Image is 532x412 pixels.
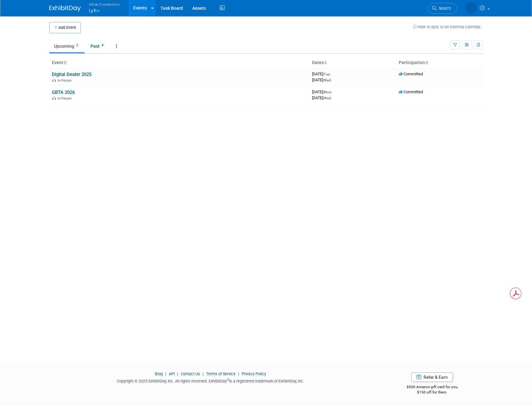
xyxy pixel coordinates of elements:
div: $150 off for them. [381,390,483,395]
span: (Tue) [323,73,330,76]
a: API [169,371,175,376]
a: Sort by Participation Type [425,60,428,65]
a: Sort by Event Name [63,60,66,65]
img: ExhibitDay [49,5,81,12]
img: In-Person Event [52,96,56,100]
th: Dates [310,57,396,68]
span: Search [436,6,451,11]
span: 2 [74,43,80,48]
a: How to sync to an external calendar... [413,24,483,29]
span: In-Person [58,96,74,100]
span: [DATE] [312,89,333,94]
span: (Wed) [323,96,331,100]
span: (Mon) [323,90,331,94]
img: Brian Lew [465,2,477,14]
a: GBTA 2026 [52,89,75,95]
a: Digital Dealer 2025 [52,72,91,77]
span: 8 [100,43,105,48]
th: Event [49,57,310,68]
span: | [201,371,205,376]
a: Contact Us [181,371,200,376]
a: Refer & Earn [411,372,453,382]
span: Committed [399,89,423,94]
span: (Wed) [323,79,331,82]
div: Copyright © 2025 ExhibitDay, Inc. All rights reserved. ExhibitDay is a registered trademark of Ex... [49,377,372,384]
img: In-Person Event [52,79,56,82]
sup: ® [227,378,229,382]
span: | [164,371,168,376]
span: [DATE] [312,72,332,76]
span: - [332,89,333,94]
span: [DATE] [312,78,331,82]
a: Upcoming2 [49,40,85,52]
a: Terms of Service [206,371,236,376]
a: Blog [155,371,163,376]
span: Inline Connection [89,1,120,8]
span: Committed [399,72,423,76]
span: | [237,371,241,376]
a: Privacy Policy [242,371,266,376]
a: Search [428,3,457,14]
a: Sort by Start Date [324,60,327,65]
div: $500 Amazon gift card for you, [381,380,483,395]
span: In-Person [58,79,74,83]
a: Past8 [86,40,110,52]
span: | [176,371,180,376]
button: Add Event [49,22,81,33]
th: Participation [396,57,483,68]
span: [DATE] [312,95,331,100]
span: - [331,72,332,76]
